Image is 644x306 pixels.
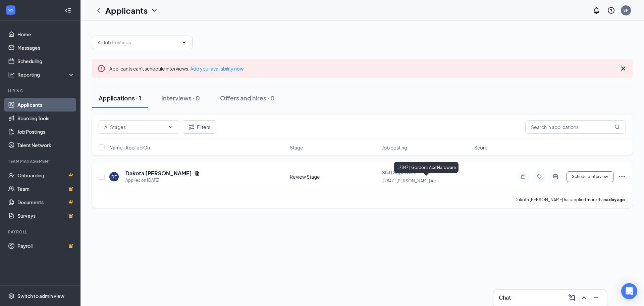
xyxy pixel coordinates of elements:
[17,112,75,125] a: Sourcing Tools
[99,94,141,102] div: Applications · 1
[182,120,216,134] button: Filter Filters
[104,123,165,131] input: All Stages
[17,71,75,78] div: Reporting
[95,6,103,14] svg: ChevronLeft
[382,144,407,151] span: Job posting
[109,144,150,151] span: Name · Applied On
[65,7,71,14] svg: Collapse
[195,171,200,176] svg: Document
[619,64,627,73] svg: Cross
[125,177,200,184] div: Applied on [DATE]
[17,169,75,182] a: OnboardingCrown
[97,64,105,73] svg: Error
[499,294,511,301] h3: Chat
[591,292,601,303] button: Minimize
[551,174,559,179] svg: ActiveChat
[290,144,303,151] span: Stage
[515,197,626,203] p: Dakota [PERSON_NAME] has applied more than .
[394,162,459,173] div: 17847 | Gordons Ace Hardware
[566,171,614,182] button: Schedule Interview
[17,195,75,209] a: DocumentsCrown
[17,41,75,54] a: Messages
[17,28,75,41] a: Home
[17,125,75,138] a: Job Postings
[161,94,200,102] div: Interviews · 0
[98,39,179,46] input: All Job Postings
[187,123,196,131] svg: Filter
[606,197,625,202] b: a day ago
[111,174,117,180] div: DE
[592,294,600,302] svg: Minimize
[623,7,629,13] div: SP
[190,65,244,72] a: Add your availability now
[579,292,589,303] button: ChevronUp
[614,124,620,130] svg: MagnifyingGlass
[105,5,148,16] h1: Applicants
[17,209,75,222] a: SurveysCrown
[125,170,192,177] h5: Dakota [PERSON_NAME]
[7,7,14,13] svg: WorkstreamLogo
[567,292,577,303] button: ComposeMessage
[382,169,417,175] span: Shift Supervisor
[181,40,187,45] svg: ChevronDown
[17,182,75,195] a: TeamCrown
[17,54,75,68] a: Scheduling
[580,294,588,302] svg: ChevronUp
[621,283,637,299] div: Open Intercom Messenger
[17,98,75,112] a: Applicants
[290,173,378,180] div: Review Stage
[592,6,600,14] svg: Notifications
[8,229,73,235] div: Payroll
[8,71,15,78] svg: Analysis
[382,178,439,183] span: 17847 | [PERSON_NAME] Ac ...
[618,173,626,181] svg: Ellipses
[150,6,158,14] svg: ChevronDown
[17,138,75,152] a: Talent Network
[568,294,576,302] svg: ComposeMessage
[535,174,543,179] svg: Tag
[474,144,488,151] span: Score
[525,120,626,134] input: Search in applications
[519,174,527,179] svg: Note
[8,159,73,164] div: Team Management
[607,6,615,14] svg: QuestionInfo
[17,293,64,299] div: Switch to admin view
[109,65,244,72] span: Applicants can't schedule interviews.
[168,124,173,130] svg: ChevronDown
[17,239,75,253] a: PayrollCrown
[220,94,275,102] div: Offers and hires · 0
[8,293,15,299] svg: Settings
[8,88,73,94] div: Hiring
